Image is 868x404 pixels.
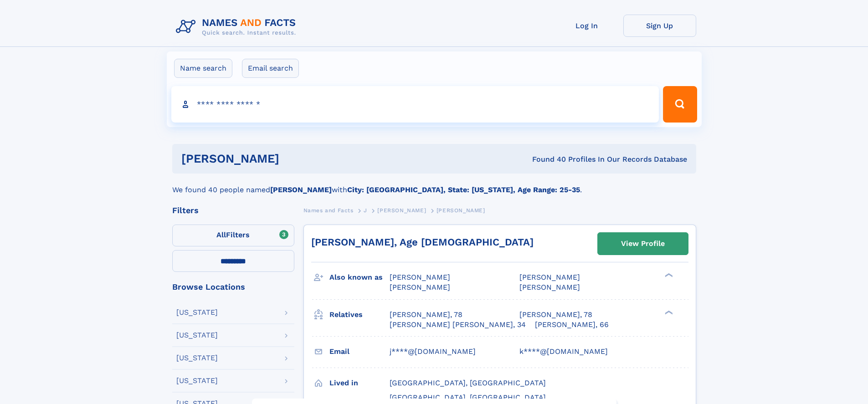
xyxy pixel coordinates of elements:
[377,207,426,214] span: [PERSON_NAME]
[172,283,294,291] div: Browse Locations
[390,393,546,402] span: [GEOGRAPHIC_DATA], [GEOGRAPHIC_DATA]
[329,375,390,391] h3: Lived in
[176,354,218,362] div: [US_STATE]
[242,59,299,78] label: Email search
[390,310,462,320] a: [PERSON_NAME], 78
[364,205,367,216] a: J
[172,174,696,195] div: We found 40 people named with .
[347,185,580,194] b: City: [GEOGRAPHIC_DATA], State: [US_STATE], Age Range: 25-35
[377,205,426,216] a: [PERSON_NAME]
[390,320,526,330] a: [PERSON_NAME] [PERSON_NAME], 34
[329,344,390,359] h3: Email
[519,310,592,320] a: [PERSON_NAME], 78
[176,309,218,316] div: [US_STATE]
[364,207,367,214] span: J
[406,154,687,164] div: Found 40 Profiles In Our Records Database
[311,236,534,248] a: [PERSON_NAME], Age [DEMOGRAPHIC_DATA]
[270,185,332,194] b: [PERSON_NAME]
[174,59,232,78] label: Name search
[390,283,450,291] span: [PERSON_NAME]
[663,86,697,123] button: Search Button
[176,332,218,339] div: [US_STATE]
[598,233,688,255] a: View Profile
[181,153,406,164] h1: [PERSON_NAME]
[535,320,609,330] a: [PERSON_NAME], 66
[172,206,294,215] div: Filters
[519,283,580,291] span: [PERSON_NAME]
[171,86,659,123] input: search input
[390,378,546,387] span: [GEOGRAPHIC_DATA], [GEOGRAPHIC_DATA]
[550,15,623,37] a: Log In
[329,307,390,322] h3: Relatives
[303,205,354,216] a: Names and Facts
[437,207,485,214] span: [PERSON_NAME]
[390,273,450,281] span: [PERSON_NAME]
[172,15,303,39] img: Logo Names and Facts
[663,272,673,278] div: ❯
[519,273,580,281] span: [PERSON_NAME]
[176,377,218,384] div: [US_STATE]
[216,230,226,239] span: All
[621,233,665,254] div: View Profile
[623,15,696,37] a: Sign Up
[172,225,294,246] label: Filters
[663,309,673,315] div: ❯
[329,270,390,285] h3: Also known as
